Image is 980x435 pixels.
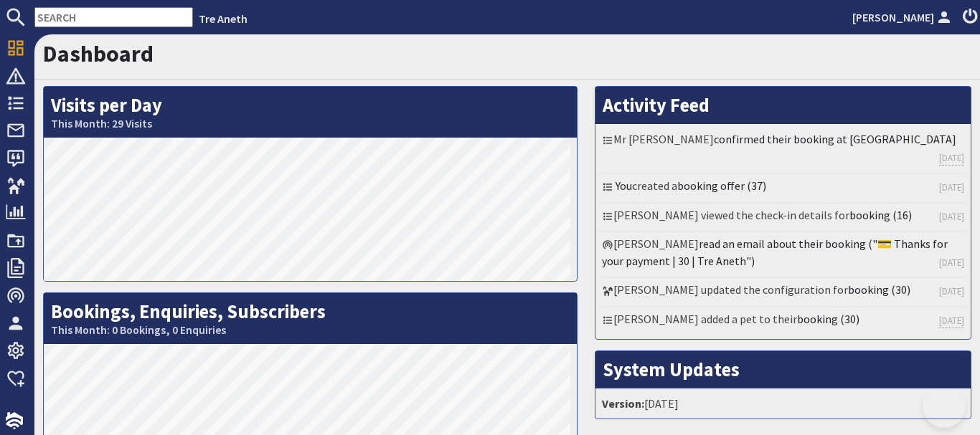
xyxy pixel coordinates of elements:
[616,178,632,193] a: You
[43,39,154,68] a: Dashboard
[599,204,967,232] li: [PERSON_NAME] viewed the check-in details for
[939,181,964,194] a: [DATE]
[602,396,644,411] strong: Version:
[852,9,954,26] a: [PERSON_NAME]
[51,117,570,130] small: This Month: 29 Visits
[44,293,577,344] h2: Bookings, Enquiries, Subscribers
[849,208,912,222] a: booking (16)
[603,93,710,117] a: Activity Feed
[44,87,577,138] h2: Visits per Day
[599,392,967,415] li: [DATE]
[939,256,964,269] a: [DATE]
[599,174,967,203] li: created a
[34,7,193,27] input: SEARCH
[599,128,967,174] li: Mr [PERSON_NAME]
[677,178,766,193] a: booking offer (37)
[714,132,956,146] a: confirmed their booking at [GEOGRAPHIC_DATA]
[848,282,910,297] a: booking (30)
[939,210,964,224] a: [DATE]
[51,323,570,337] small: This Month: 0 Bookings, 0 Enquiries
[923,385,966,428] iframe: Toggle Customer Support
[602,236,948,268] a: read an email about their booking ("💳 Thanks for your payment | 30 | Tre Aneth")
[599,278,967,307] li: [PERSON_NAME] updated the configuration for
[599,307,967,335] li: [PERSON_NAME] added a pet to their
[939,151,964,166] a: [DATE]
[939,314,964,328] a: [DATE]
[599,232,967,278] li: [PERSON_NAME]
[199,11,248,26] a: Tre Aneth
[603,358,740,381] a: System Updates
[939,285,964,298] a: [DATE]
[797,312,859,326] a: booking (30)
[6,412,23,429] img: staytech_i_w-64f4e8e9ee0a9c174fd5317b4b171b261742d2d393467e5bdba4413f4f884c10.svg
